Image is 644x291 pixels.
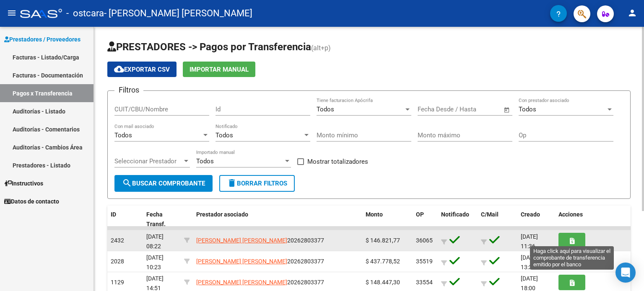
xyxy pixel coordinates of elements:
span: $ 148.447,30 [366,279,400,286]
span: Exportar CSV [114,66,170,73]
div: Open Intercom Messenger [615,263,636,283]
button: Borrar Filtros [219,175,295,192]
span: 20262803377 [196,237,324,244]
datatable-header-cell: Creado [517,206,555,233]
span: $ 146.821,77 [366,237,400,244]
datatable-header-cell: Notificado [438,206,478,233]
datatable-header-cell: OP [413,206,438,233]
span: ID [111,211,116,218]
span: 35519 [416,258,433,265]
span: [DATE] 13:39 [521,254,538,270]
span: Todos [519,106,536,113]
span: Prestador asociado [196,211,248,218]
span: Instructivos [4,179,43,188]
span: $ 437.778,52 [366,258,400,265]
span: 36065 [416,237,433,244]
datatable-header-cell: Acciones [555,206,631,233]
datatable-header-cell: Monto [362,206,413,233]
span: (alt+p) [311,44,331,52]
button: Buscar Comprobante [114,175,213,192]
span: Datos de contacto [4,197,59,206]
mat-icon: menu [7,8,17,18]
span: 1129 [111,279,124,286]
mat-icon: delete [227,178,237,188]
span: [DATE] 11:36 [521,233,538,250]
button: Open calendar [502,105,512,115]
span: Importar Manual [190,66,249,73]
h3: Filtros [114,84,143,96]
span: - [PERSON_NAME] [PERSON_NAME] [104,4,252,23]
span: Monto [366,211,383,218]
span: 20262803377 [196,258,324,265]
datatable-header-cell: Prestador asociado [193,206,362,233]
span: Todos [216,131,233,139]
span: Notificado [441,211,469,218]
span: Todos [317,106,334,113]
mat-icon: cloud_download [114,64,124,74]
span: Mostrar totalizadores [307,157,368,167]
span: 2432 [111,237,124,244]
button: Importar Manual [183,62,255,77]
datatable-header-cell: C/Mail [478,206,517,233]
span: 20262803377 [196,279,324,286]
span: [DATE] 10:23 [146,254,164,270]
input: Start date [418,106,445,113]
span: [DATE] 08:22 [146,233,164,250]
span: Seleccionar Prestador [114,157,182,165]
span: - ostcara [66,4,104,23]
button: Exportar CSV [107,62,177,77]
span: Buscar Comprobante [122,180,205,187]
span: Todos [114,131,132,139]
span: [PERSON_NAME] [PERSON_NAME] [196,279,287,286]
span: PRESTADORES -> Pagos por Transferencia [107,41,311,53]
datatable-header-cell: ID [107,206,143,233]
span: Todos [196,157,214,165]
span: Creado [521,211,540,218]
mat-icon: person [627,8,637,18]
span: [PERSON_NAME] [PERSON_NAME] [196,258,287,265]
span: C/Mail [481,211,499,218]
span: Prestadores / Proveedores [4,35,80,44]
datatable-header-cell: Fecha Transf. [143,206,181,233]
input: End date [452,106,493,113]
mat-icon: search [122,178,132,188]
span: [PERSON_NAME] [PERSON_NAME] [196,237,287,244]
span: 33554 [416,279,433,286]
span: 2028 [111,258,124,265]
span: Borrar Filtros [227,180,287,187]
span: OP [416,211,424,218]
span: Fecha Transf. [146,211,166,227]
span: Acciones [558,211,583,218]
